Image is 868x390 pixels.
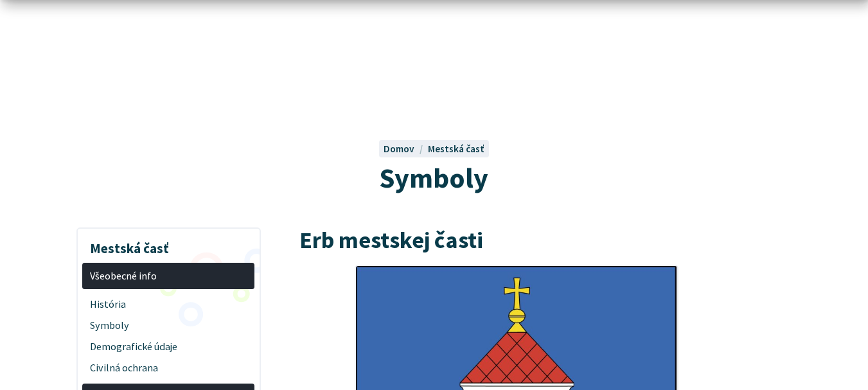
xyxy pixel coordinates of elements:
[428,143,484,155] a: Mestská časť
[384,143,414,155] span: Domov
[90,315,247,336] span: Symboly
[82,231,254,258] h3: Mestská časť
[384,143,427,155] a: Domov
[82,294,254,315] a: História
[82,357,254,378] a: Civilná ochrana
[90,357,247,378] span: Civilná ochrana
[90,336,247,357] span: Demografické údaje
[82,315,254,336] a: Symboly
[82,336,254,357] a: Demografické údaje
[379,160,488,195] span: Symboly
[90,265,247,287] span: Všeobecné info
[90,294,247,315] span: História
[82,263,254,289] a: Všeobecné info
[299,225,483,254] span: Erb mestskej časti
